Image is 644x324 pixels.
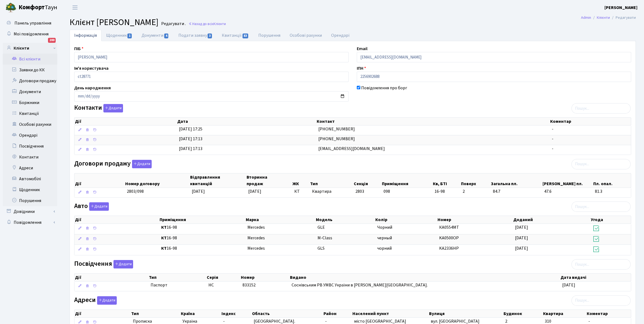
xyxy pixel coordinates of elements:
[19,3,57,12] span: Таун
[3,184,57,195] a: Щоденник
[357,45,367,52] label: Email
[439,235,459,241] span: KA0500OP
[246,173,292,188] th: Вторинна продаж
[113,260,133,268] button: Посвідчення
[310,173,353,188] th: Тип
[375,216,437,224] th: Колір
[89,202,109,211] button: Авто
[493,188,540,195] span: 84.7
[102,103,123,113] a: Додати
[317,235,332,241] span: M-Class
[190,173,246,188] th: Відправлення квитанцій
[315,216,375,224] th: Модель
[74,104,123,112] label: Контакти
[74,45,83,52] label: ПІБ
[437,216,513,224] th: Номер
[513,216,590,224] th: Доданий
[240,274,289,281] th: Номер
[318,146,385,152] span: [EMAIL_ADDRESS][DOMAIN_NAME]
[352,310,429,317] th: Населений пункт
[593,173,631,188] th: Пл. опал.
[289,274,560,281] th: Видано
[221,310,251,317] th: Індекс
[248,188,261,194] span: [DATE]
[206,274,240,281] th: Серія
[560,274,631,281] th: Дата видачі
[74,310,131,317] th: Дії
[377,245,392,251] span: чорний
[377,235,392,241] span: черный
[242,33,248,38] span: 83
[247,245,265,251] span: Mercedes
[571,259,631,270] input: Пошук...
[586,310,631,317] th: Коментар
[74,160,152,168] label: Договори продажу
[3,217,57,228] a: Повідомлення
[68,3,82,12] button: Переключити навігацію
[161,224,243,231] span: 16-98
[74,260,133,268] label: Посвідчення
[361,85,407,91] label: Повідомлення про борг
[14,20,51,26] span: Панель управління
[208,282,214,288] span: НС
[174,30,217,41] a: Подати заявку
[96,295,117,305] a: Додати
[188,21,226,26] a: Назад до всіхКлієнти
[131,159,152,168] a: Додати
[552,146,553,152] span: -
[48,38,56,43] div: 200
[327,30,354,41] a: Орендарі
[317,224,325,230] span: GLE
[571,201,631,212] input: Пошук...
[590,216,631,224] th: Угода
[131,310,180,317] th: Тип
[3,97,57,108] a: Боржники
[3,206,57,217] a: Довідники
[503,310,543,317] th: Будинок
[74,274,148,281] th: Дії
[161,224,167,230] b: КТ
[103,104,123,112] button: Контакти
[251,310,323,317] th: Область
[581,15,591,20] a: Admin
[463,188,488,195] span: 2
[317,245,325,251] span: GLS
[439,245,459,251] span: KA2336HP
[357,65,366,72] label: ІПН
[571,295,631,306] input: Пошук...
[460,173,490,188] th: Поверх
[132,160,152,168] button: Договори продажу
[3,86,57,97] a: Документи
[19,3,45,12] b: Комфорт
[161,245,167,251] b: КТ
[3,152,57,163] a: Контакти
[318,126,355,132] span: [PHONE_NUMBER]
[74,202,109,211] label: Авто
[285,30,327,41] a: Особові рахунки
[597,15,610,20] a: Клієнти
[595,188,629,195] span: 81.3
[384,188,390,194] span: 098
[318,136,355,142] span: [PHONE_NUMBER]
[604,5,637,11] b: [PERSON_NAME]
[164,33,169,38] span: 4
[3,75,57,86] a: Договори продажу
[3,108,57,119] a: Квитанції
[3,65,57,75] a: Заявки до КК
[316,118,550,125] th: Контакт
[97,296,117,305] button: Адреси
[127,33,132,38] span: 1
[151,282,204,288] span: Паспорт
[112,259,133,269] a: Додати
[573,12,644,23] nav: breadcrumb
[294,188,308,195] span: КТ
[74,173,125,188] th: Дії
[161,235,243,241] span: 16-98
[192,188,205,194] span: [DATE]
[353,173,381,188] th: Секція
[3,130,57,141] a: Орендарі
[3,43,57,54] a: Клієнти
[3,29,57,39] a: Мої повідомлення200
[214,21,226,26] span: Клієнти
[381,173,432,188] th: Приміщення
